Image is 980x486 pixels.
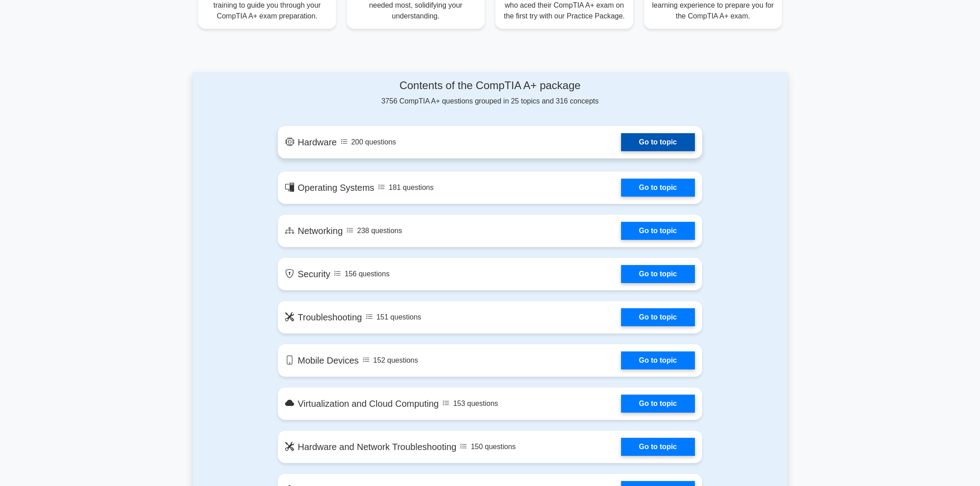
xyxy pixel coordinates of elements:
a: Go to topic [621,438,695,456]
a: Go to topic [621,133,695,151]
a: Go to topic [621,179,695,197]
a: Go to topic [621,351,695,369]
a: Go to topic [621,265,695,283]
a: Go to topic [621,308,695,326]
a: Go to topic [621,222,695,240]
a: Go to topic [621,395,695,413]
h4: Contents of the CompTIA A+ package [278,79,702,92]
div: 3756 CompTIA A+ questions grouped in 25 topics and 316 concepts [278,79,702,107]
